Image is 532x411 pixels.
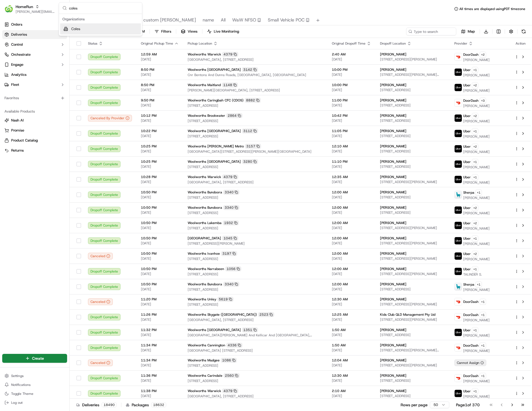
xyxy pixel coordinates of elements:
span: [STREET_ADDRESS] [380,134,445,138]
button: Promise [2,126,67,135]
img: uber-new-logo.jpeg [455,84,462,91]
span: [DATE] [141,241,179,245]
span: Fleet [11,82,19,87]
img: doordash_logo_v2.png [455,313,462,321]
span: [PERSON_NAME][GEOGRAPHIC_DATA], [STREET_ADDRESS] [188,88,323,93]
span: [PERSON_NAME] [463,58,490,62]
div: 3340 [223,205,239,210]
span: Map [468,29,475,34]
span: Product Catalog [11,138,38,143]
span: [STREET_ADDRESS][PERSON_NAME] [188,241,323,246]
span: Create [32,356,44,361]
div: 3340 [223,190,239,195]
span: 12:00 AM [332,205,371,210]
span: [PERSON_NAME] [380,83,406,87]
span: [DATE] [332,241,371,245]
button: Filters [152,28,174,35]
div: 1056 [225,266,241,271]
span: Pickup Location [188,41,212,46]
button: +2 [480,52,486,58]
span: 10:00 PM [332,83,371,87]
div: 4379 [222,52,238,57]
img: uber-new-logo.jpeg [455,252,462,260]
input: Search... [69,3,139,14]
span: [PERSON_NAME] [463,196,490,200]
button: +1 [475,189,482,196]
span: [STREET_ADDRESS][PERSON_NAME] [380,256,445,261]
span: [STREET_ADDRESS][PERSON_NAME][PERSON_NAME] [380,72,445,77]
span: Toggle Theme [11,391,33,396]
span: [DATE] [332,134,371,138]
button: Start new chat [95,55,101,62]
span: 12:35 AM [332,175,371,179]
span: Views [188,29,197,34]
button: +1 [480,342,486,349]
p: Welcome 👋 [6,22,101,31]
img: Nash [6,6,17,17]
img: doordash_logo_v2.png [455,99,462,106]
div: 3112 [242,128,258,133]
span: 8:50 PM [141,83,179,87]
button: +1 [472,174,478,180]
span: [STREET_ADDRESS] [380,210,445,215]
span: [DATE] [332,118,371,123]
span: Small Vehicle POC [268,17,305,23]
div: Canceled [88,253,113,259]
img: doordash_logo_v2.png [455,374,462,382]
img: uber-new-logo.jpeg [455,130,462,137]
span: 12:00 AM [332,221,371,225]
span: [GEOGRAPHIC_DATA], [STREET_ADDRESS] [188,57,323,62]
span: [PERSON_NAME] [463,88,490,93]
img: sherpa_logo.png [455,191,462,198]
span: 11:00 PM [332,98,371,103]
span: [STREET_ADDRESS] [188,165,323,169]
button: Live Monitoring [205,28,242,35]
button: +1 [480,373,486,379]
span: [PERSON_NAME] [380,129,406,133]
span: 10:50 PM [141,267,179,271]
span: [PERSON_NAME] [463,165,490,169]
span: 10:50 PM [141,221,179,225]
span: Uber [463,160,471,164]
span: 12:00 AM [332,251,371,256]
span: [DATE] [332,256,371,261]
button: +1 [472,67,478,73]
span: [DATE] [141,118,179,123]
span: Returns [11,148,24,153]
span: Woolworths Lakemba [188,221,222,225]
button: Refresh [520,28,528,35]
div: 3197 [221,251,237,256]
span: [PERSON_NAME] [463,226,490,231]
span: [PERSON_NAME] [463,242,490,246]
span: Sherpa [463,190,474,195]
span: [DATE] [141,256,179,261]
span: [DATE] [141,210,179,215]
a: Deliveries [2,30,67,39]
span: Woolworths Narrabeen [188,267,224,271]
span: Promise [11,128,24,133]
span: [DATE] [332,57,371,62]
span: [STREET_ADDRESS][PERSON_NAME] [380,241,445,245]
span: [PERSON_NAME] [380,221,406,225]
button: Canceled By Provider [88,115,132,121]
div: Available Products [2,107,67,116]
span: 10:50 PM [141,236,179,240]
span: Woolworths Maitland [188,83,221,87]
span: 10:50 PM [141,190,179,194]
img: uber-new-logo.jpeg [455,176,462,183]
span: [PERSON_NAME] [463,134,490,139]
span: Pylon [55,94,67,99]
button: +2 [472,113,478,119]
button: Product Catalog [2,136,67,145]
img: uber-new-logo.jpeg [455,268,462,275]
button: Canceled [88,359,113,366]
button: +1 [472,388,478,394]
span: Knowledge Base [11,81,43,86]
button: Views [178,28,200,35]
div: Start new chat [19,53,91,59]
span: Original Pickup Time [141,41,173,46]
div: 💻 [47,81,52,86]
span: Woolworths Bundoora [188,190,222,194]
span: 12:00 AM [332,190,371,194]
